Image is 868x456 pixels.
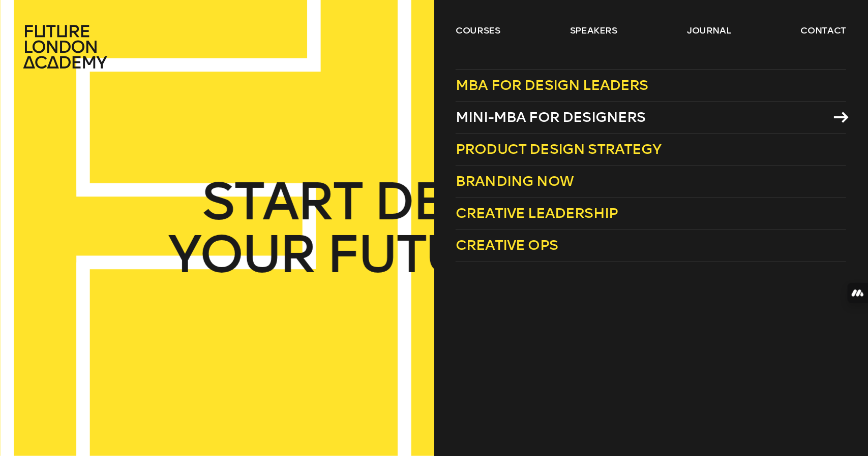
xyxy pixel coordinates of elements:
[456,230,846,262] a: Creative Ops
[456,77,648,93] span: MBA for Design Leaders
[570,24,617,37] a: speakers
[456,134,846,166] a: Product Design Strategy
[456,205,618,221] span: Creative Leadership
[801,24,847,37] a: contact
[456,69,846,102] a: MBA for Design Leaders
[456,198,846,230] a: Creative Leadership
[687,24,731,37] a: journal
[456,173,574,189] span: Branding Now
[456,102,846,134] a: Mini-MBA for Designers
[456,166,846,198] a: Branding Now
[456,24,500,37] a: courses
[456,141,662,157] span: Product Design Strategy
[456,237,558,253] span: Creative Ops
[456,109,646,125] span: Mini-MBA for Designers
